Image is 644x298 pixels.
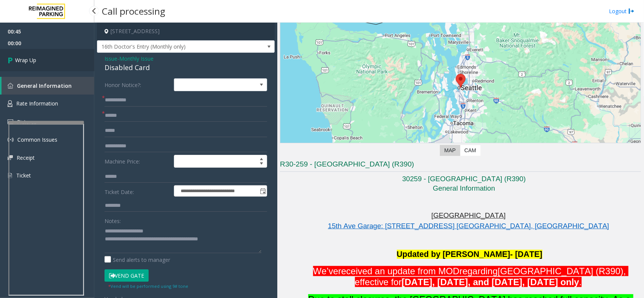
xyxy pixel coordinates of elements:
h4: [STREET_ADDRESS] [97,23,275,40]
span: General Information [17,82,72,89]
label: Send alerts to manager [105,256,170,264]
label: Machine Price: [103,155,172,168]
h3: Call processing [98,2,169,20]
label: Map [440,145,460,156]
span: We’ve [313,266,338,276]
span: Updated by [PERSON_NAME]- [DATE] [397,250,543,259]
span: Pictures [17,118,37,125]
span: [DATE], [DATE], and [DATE], [DATE] only [402,277,579,287]
span: General Information [433,184,495,192]
div: Disabled Card [105,63,267,73]
img: 'icon' [8,100,12,107]
span: Wrap Up [15,56,36,64]
button: Vend Gate [105,269,149,282]
img: 'icon' [8,172,12,179]
span: 16th Doctor's Entry (Monthly only) [97,41,239,53]
span: Issue [105,55,117,63]
img: 'icon' [8,137,14,143]
label: CAM [460,145,481,156]
span: Toggle popup [258,186,267,196]
img: 'icon' [8,119,13,124]
span: received an update from MOD [338,266,460,276]
span: Decrease value [256,161,267,167]
label: Ticket Date: [103,185,172,197]
img: logout [629,7,635,15]
span: . [579,277,582,287]
span: [GEOGRAPHIC_DATA] [432,211,506,219]
span: 30259 - [GEOGRAPHIC_DATA] (R390) [402,175,526,183]
img: 'icon' [8,83,13,89]
a: Logout [609,7,635,15]
a: 15th Ave Garage: [STREET_ADDRESS] [GEOGRAPHIC_DATA], [GEOGRAPHIC_DATA] [328,222,609,230]
span: Monthly Issue [119,55,154,63]
label: Notes: [105,214,121,225]
h3: R30-259 - [GEOGRAPHIC_DATA] (R390) [280,159,641,172]
small: Vend will be performed using 9# tone [108,283,188,289]
span: regarding [460,266,498,276]
span: Rate Information [16,100,58,107]
img: 'icon' [8,155,13,160]
label: Honor Notice?: [103,78,172,91]
span: Increase value [256,155,267,161]
div: 511 16th Avenue, Seattle, WA [456,74,466,88]
span: - [117,55,154,62]
a: General Information [2,77,94,95]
